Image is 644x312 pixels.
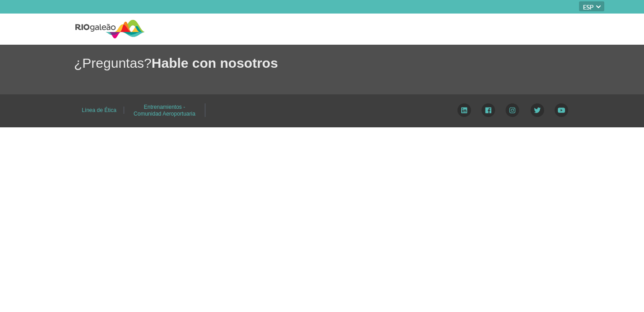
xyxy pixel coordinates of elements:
span: Hable con nosotros [152,56,278,70]
a: Línea de Ética [82,104,116,116]
img: Twitter [530,103,544,117]
a: Entrenamientos - Comunidad Aeroportuaria [134,101,195,120]
img: YouTube [555,103,568,117]
img: Facebook [482,103,495,117]
img: LinkedIn [457,103,471,117]
img: Instagram [505,103,519,117]
h1: ¿Preguntas? [74,54,644,72]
